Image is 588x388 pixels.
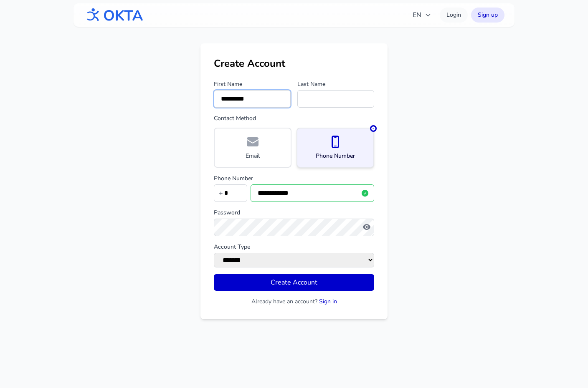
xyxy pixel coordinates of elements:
span: Phone Number [316,152,355,160]
a: Login [440,8,468,23]
label: First Name [214,80,291,88]
a: Sign up [471,8,504,23]
label: Contact Method [214,114,374,123]
label: Account Type [214,243,374,251]
h1: Create Account [214,57,374,70]
a: Sign in [319,297,337,305]
p: Already have an account? [214,297,374,306]
label: Password [214,209,374,217]
button: Create Account [214,274,374,291]
label: Last Name [297,80,374,88]
span: + [219,188,223,198]
label: Phone Number [214,174,374,183]
button: EN [408,7,436,23]
img: OKTA logo [84,4,144,26]
span: Email [246,152,260,160]
span: EN [413,10,431,20]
